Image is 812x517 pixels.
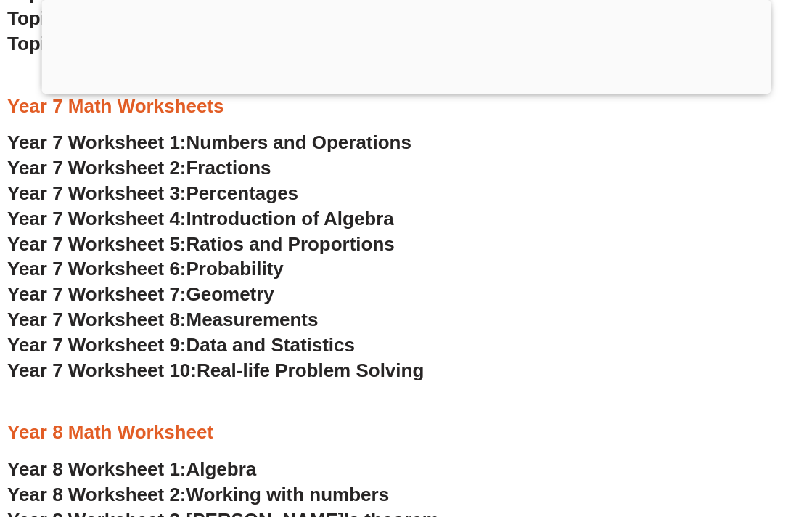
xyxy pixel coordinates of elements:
[186,334,356,356] span: Data and Statistics
[7,182,298,204] a: Year 7 Worksheet 3:Percentages
[7,334,186,356] span: Year 7 Worksheet 9:
[7,131,186,153] span: Year 7 Worksheet 1:
[7,182,186,204] span: Year 7 Worksheet 3:
[7,458,256,480] a: Year 8 Worksheet 1:Algebra
[7,359,424,381] a: Year 7 Worksheet 10:Real-life Problem Solving
[7,157,186,179] span: Year 7 Worksheet 2:
[7,309,186,330] span: Year 7 Worksheet 8:
[7,94,805,119] h3: Year 7 Math Worksheets
[186,233,395,255] span: Ratios and Proportions
[7,233,186,255] span: Year 7 Worksheet 5:
[7,233,395,255] a: Year 7 Worksheet 5:Ratios and Proportions
[563,353,812,517] iframe: Chat Widget
[186,258,284,280] span: Probability
[7,359,197,381] span: Year 7 Worksheet 10:
[7,484,389,505] a: Year 8 Worksheet 2:Working with numbers
[7,7,89,29] span: Topic 15:
[186,458,257,480] span: Algebra
[186,131,411,153] span: Numbers and Operations
[7,258,284,280] a: Year 7 Worksheet 6:Probability
[7,157,271,179] a: Year 7 Worksheet 2:Fractions
[7,309,318,330] a: Year 7 Worksheet 8:Measurements
[7,7,263,29] a: Topic 15:Factors & Multiples
[197,359,424,381] span: Real-life Problem Solving
[7,283,186,305] span: Year 7 Worksheet 7:
[7,208,186,229] span: Year 7 Worksheet 4:
[186,484,390,505] span: Working with numbers
[7,458,186,480] span: Year 8 Worksheet 1:
[7,208,394,229] a: Year 7 Worksheet 4:Introduction of Algebra
[186,208,394,229] span: Introduction of Algebra
[7,258,186,280] span: Year 7 Worksheet 6:
[7,484,186,505] span: Year 8 Worksheet 2:
[186,157,271,179] span: Fractions
[7,334,355,356] a: Year 7 Worksheet 9:Data and Statistics
[186,283,274,305] span: Geometry
[7,33,294,54] a: Topic 16:Working with Numbers
[7,283,274,305] a: Year 7 Worksheet 7:Geometry
[186,182,299,204] span: Percentages
[186,309,319,330] span: Measurements
[7,33,89,54] span: Topic 16:
[7,131,411,153] a: Year 7 Worksheet 1:Numbers and Operations
[7,420,805,445] h3: Year 8 Math Worksheet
